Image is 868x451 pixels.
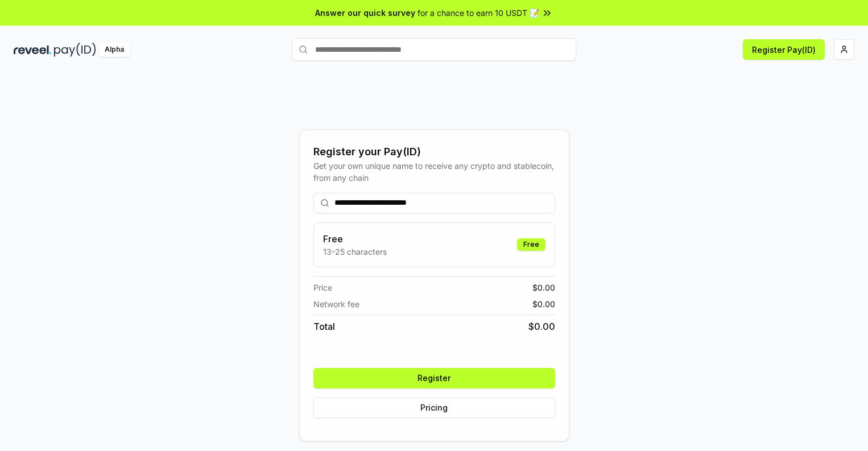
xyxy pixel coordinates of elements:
[532,298,555,310] span: $ 0.00
[743,39,825,60] button: Register Pay(ID)
[315,7,415,19] span: Answer our quick survey
[323,232,387,246] h3: Free
[313,398,555,418] button: Pricing
[313,160,555,184] div: Get your own unique name to receive any crypto and stablecoin, from any chain
[98,43,130,57] div: Alpha
[517,238,545,251] div: Free
[313,144,555,160] div: Register your Pay(ID)
[418,7,539,19] span: for a chance to earn 10 USDT 📝
[54,43,96,57] img: pay_id
[313,368,555,388] button: Register
[528,320,555,333] span: $ 0.00
[313,320,335,333] span: Total
[323,246,387,258] p: 13-25 characters
[532,282,555,293] span: $ 0.00
[313,282,332,293] span: Price
[14,43,52,57] img: reveel_dark
[313,298,359,310] span: Network fee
